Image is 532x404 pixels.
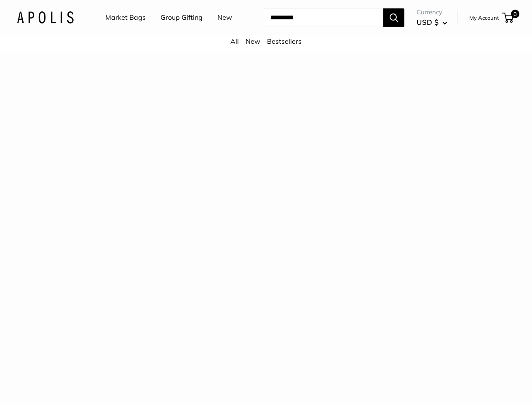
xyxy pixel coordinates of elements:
span: USD $ [417,18,438,27]
input: Search... [264,8,383,27]
a: My Account [469,13,499,23]
button: USD $ [417,16,447,29]
button: Search [383,8,404,27]
a: Market Bags [105,11,146,24]
span: Currency [417,6,447,18]
a: Bestsellers [267,37,302,45]
a: 0 [503,13,513,23]
a: New [246,37,260,45]
a: New [217,11,232,24]
a: All [230,37,239,45]
img: Apolis [17,11,74,24]
span: 0 [511,10,519,18]
a: Group Gifting [160,11,203,24]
